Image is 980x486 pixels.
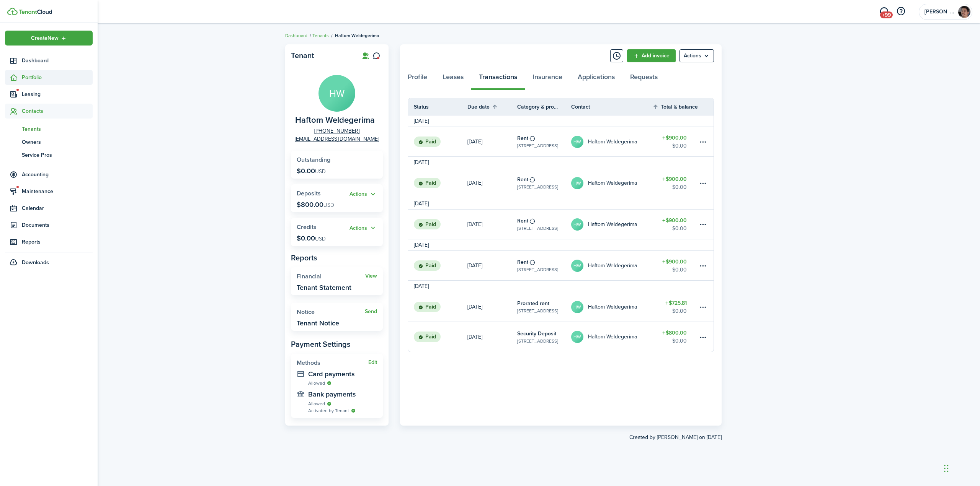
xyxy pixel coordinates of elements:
a: Tenants [5,122,93,135]
a: Dashboard [5,53,93,68]
a: Rent[STREET_ADDRESS] [517,210,571,239]
a: Reports [5,234,93,249]
button: Timeline [610,49,623,62]
a: $800.00$0.00 [652,322,698,352]
td: [DATE] [408,158,434,166]
table-amount-description: $0.00 [672,337,687,345]
status: Paid [414,219,441,230]
avatar-text: HW [571,177,583,189]
table-subtitle: [STREET_ADDRESS] [517,142,558,149]
button: Open resource center [894,5,907,18]
a: Tenants [312,32,329,39]
status: Paid [414,178,441,189]
panel-main-title: Tenant [291,51,352,60]
button: Open menu [350,190,377,199]
span: Maintenance [22,187,93,195]
span: Outstanding [297,155,330,164]
span: Haftom Weldegerima [335,32,379,39]
a: HWHaftom Weldegerima [571,210,652,239]
a: Insurance [525,67,570,90]
table-subtitle: [STREET_ADDRESS] [517,307,558,314]
table-info-title: Rent [517,134,528,142]
a: HWHaftom Weldegerima [571,292,652,322]
span: Documents [22,221,93,229]
widget-stats-description: Bank payments [308,390,377,398]
a: HWHaftom Weldegerima [571,127,652,156]
span: Owners [22,138,93,146]
button: Actions [350,224,377,232]
panel-main-subtitle: Reports [291,252,383,263]
button: Edit [368,359,377,366]
span: USD [315,167,326,176]
a: Paid [408,168,467,198]
a: $900.00$0.00 [652,127,698,156]
button: Actions [350,190,377,199]
p: [DATE] [467,333,482,341]
a: $900.00$0.00 [652,210,698,239]
table-amount-title: $800.00 [662,329,687,337]
table-info-title: Security Deposit [517,330,556,338]
a: Add invoice [627,49,676,62]
table-info-title: Rent [517,258,528,266]
table-profile-info-text: Haftom Weldegerima [588,139,637,145]
span: USD [323,201,334,209]
p: [DATE] [467,179,482,187]
a: Paid [408,322,467,352]
p: $0.00 [297,234,326,242]
table-amount-description: $0.00 [672,142,687,150]
table-info-title: Rent [517,176,528,184]
div: Drag [944,457,949,480]
iframe: Chat Widget [942,449,980,486]
table-profile-info-text: Haftom Weldegerima [588,304,637,310]
a: Paid [408,251,467,280]
table-profile-info-text: Haftom Weldegerima [588,221,637,228]
table-amount-description: $0.00 [672,183,687,191]
created-at: Created by [PERSON_NAME] on [DATE] [285,426,722,441]
img: TenantCloud [7,8,18,15]
a: Rent[STREET_ADDRESS] [517,168,571,198]
button: Open menu [679,49,714,62]
p: $0.00 [297,167,326,175]
span: Allowed [308,400,325,407]
span: Leasing [22,90,93,98]
p: $800.00 [297,201,334,208]
status: Paid [414,332,441,342]
widget-stats-description: Card payments [308,370,377,378]
table-profile-info-text: Haftom Weldegerima [588,334,637,340]
a: Prorated rent[STREET_ADDRESS] [517,292,571,322]
a: HWHaftom Weldegerima [571,322,652,352]
p: [DATE] [467,262,482,270]
a: [DATE] [467,127,517,156]
span: Portfolio [22,73,93,81]
a: HWHaftom Weldegerima [571,251,652,280]
avatar-text: HW [571,260,583,272]
table-amount-description: $0.00 [672,224,687,232]
a: $900.00$0.00 [652,251,698,280]
a: Requests [622,67,665,90]
a: Service Pros [5,148,93,161]
a: [DATE] [467,292,517,322]
table-amount-description: $0.00 [672,307,687,315]
avatar-text: HW [571,136,583,148]
table-amount-title: $900.00 [662,258,687,266]
a: $900.00$0.00 [652,168,698,198]
status: Paid [414,302,441,312]
span: Create New [31,36,59,41]
a: Owners [5,135,93,148]
th: Sort [467,102,517,111]
a: Applications [570,67,622,90]
span: +99 [880,11,893,18]
table-profile-info-text: Haftom Weldegerima [588,180,637,186]
widget-stats-action: Send [365,309,377,315]
a: [DATE] [467,168,517,198]
a: [PHONE_NUMBER] [314,127,359,135]
span: Contacts [22,107,93,115]
status: Paid [414,137,441,147]
widget-stats-title: Financial [297,273,365,280]
span: Service Pros [22,151,93,159]
button: Open menu [350,224,377,232]
td: [DATE] [408,117,434,125]
a: [EMAIL_ADDRESS][DOMAIN_NAME] [295,135,379,143]
span: Downloads [22,258,49,267]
